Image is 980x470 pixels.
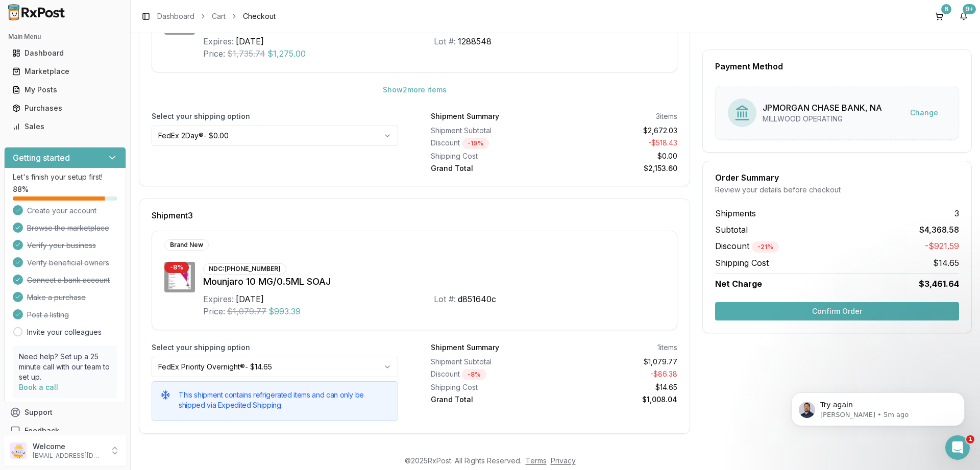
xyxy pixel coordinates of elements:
div: Lot #: [434,293,456,305]
div: Marketplace [12,66,118,77]
p: Need help? Set up a 25 minute call with our team to set up. [19,352,111,382]
div: Lot #: [434,35,456,47]
span: 88 % [13,184,29,194]
span: $1,275.00 [267,47,306,60]
button: Marketplace [4,63,126,80]
img: RxPost Logo [4,4,69,20]
button: Change [902,104,946,122]
div: d851640c [458,293,496,305]
div: Shipping Cost [431,151,550,161]
span: Make a purchase [27,292,86,303]
button: 9+ [955,8,972,24]
span: Verify your business [27,240,96,251]
p: Let's finish your setup first! [13,172,117,182]
a: Dashboard [8,44,122,62]
button: Show2more items [375,81,455,99]
div: MILLWOOD OPERATING [763,114,882,124]
a: Invite your colleagues [27,327,102,337]
div: $1,008.04 [558,394,678,405]
button: Sales [4,118,126,135]
div: $1,079.77 [558,357,678,367]
div: Sales [12,121,118,132]
nav: breadcrumb [157,11,276,21]
div: My Posts [12,85,118,95]
div: Shipment Summary [431,342,499,353]
div: [DATE] [236,35,264,47]
button: Confirm Order [715,302,959,320]
div: Brand New [164,239,209,251]
a: Marketplace [8,62,122,81]
div: Dashboard [12,48,118,58]
a: Purchases [8,99,122,117]
span: Shipments [715,207,756,219]
div: Review your details before checkout [715,185,959,195]
a: Privacy [551,456,576,465]
div: Shipment Subtotal [431,126,550,136]
button: Dashboard [4,45,126,61]
div: Expires: [203,293,234,305]
span: Create your account [27,206,96,216]
div: Discount [431,369,550,380]
button: Support [4,403,126,422]
div: Purchases [12,103,118,113]
span: Verify beneficial owners [27,258,109,268]
button: Purchases [4,100,126,116]
span: $1,079.77 [227,305,266,317]
h3: Getting started [13,152,70,164]
span: 3 [954,207,959,219]
iframe: Intercom live chat [945,435,970,460]
h2: Main Menu [8,33,122,41]
div: 3 items [656,111,677,121]
div: 6 [941,4,951,14]
span: -$921.59 [925,240,959,253]
h5: This shipment contains refrigerated items and can only be shipped via Expedited Shipping. [179,390,389,410]
span: $3,461.64 [919,278,959,290]
span: Subtotal [715,224,748,236]
div: Grand Total [431,394,550,405]
p: [EMAIL_ADDRESS][DOMAIN_NAME] [33,452,104,460]
div: - $518.43 [558,138,678,149]
div: [DATE] [236,293,264,305]
div: Shipping Cost [431,382,550,392]
span: Discount [715,241,779,251]
a: Cart [212,11,226,21]
div: $0.00 [558,151,678,161]
div: 1288548 [458,35,492,47]
button: Feedback [4,422,126,440]
div: - 8 % [462,369,486,380]
span: Shipping Cost [715,257,769,269]
span: $4,368.58 [919,224,959,236]
a: Dashboard [157,11,194,21]
div: Mounjaro 10 MG/0.5ML SOAJ [203,275,665,289]
span: 1 [966,435,974,443]
div: JPMORGAN CHASE BANK, NA [763,102,882,114]
span: Connect a bank account [27,275,110,285]
span: $14.65 [933,257,959,269]
button: 6 [931,8,947,24]
div: Grand Total [431,163,550,174]
span: Browse the marketplace [27,223,109,233]
a: Terms [526,456,547,465]
div: Expires: [203,35,234,47]
div: Discount [431,138,550,149]
span: Net Charge [715,279,762,289]
p: Welcome [33,441,104,452]
img: Mounjaro 10 MG/0.5ML SOAJ [164,262,195,292]
div: 1 items [657,342,677,353]
a: Sales [8,117,122,136]
div: Order Summary [715,174,959,182]
iframe: Intercom notifications message [776,371,980,442]
a: My Posts [8,81,122,99]
span: Shipment 3 [152,211,193,219]
div: $2,672.03 [558,126,678,136]
div: Price: [203,47,225,60]
span: $1,735.74 [227,47,265,60]
div: $14.65 [558,382,678,392]
div: - 21 % [752,241,779,253]
div: - 19 % [462,138,489,149]
div: NDC: [PHONE_NUMBER] [203,263,286,275]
